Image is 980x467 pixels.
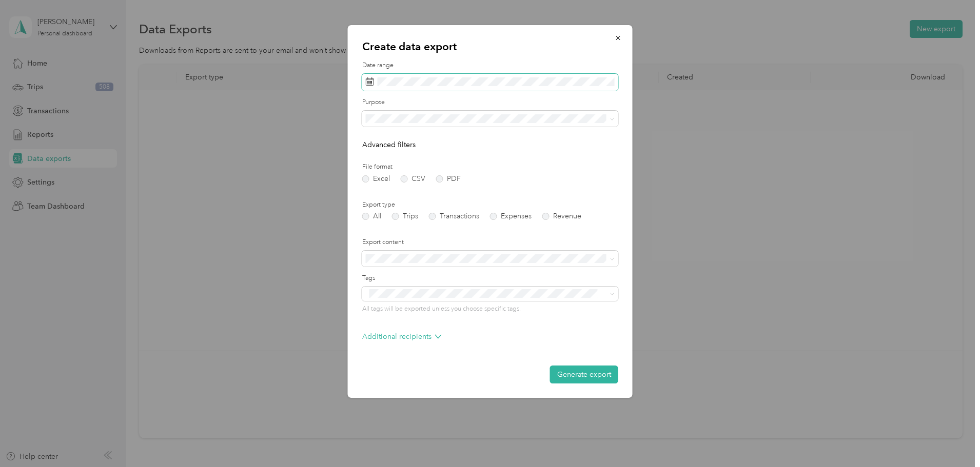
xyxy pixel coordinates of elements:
label: Expenses [490,213,532,220]
iframe: Everlance-gr Chat Button Frame [923,410,980,467]
label: All [362,213,381,220]
label: CSV [401,175,425,182]
p: Advanced filters [362,139,618,150]
label: PDF [436,175,461,182]
label: Export content [362,238,618,247]
p: Additional recipients [362,331,442,342]
p: Create data export [362,39,618,54]
label: Revenue [542,213,581,220]
label: Purpose [362,98,618,107]
label: Date range [362,61,618,70]
label: Transactions [429,213,479,220]
button: Generate export [550,366,618,383]
label: Excel [362,175,390,182]
label: File format [362,163,618,172]
label: Trips [392,213,418,220]
p: All tags will be exported unless you choose specific tags. [362,304,618,314]
label: Tags [362,274,618,283]
label: Export type [362,200,618,210]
